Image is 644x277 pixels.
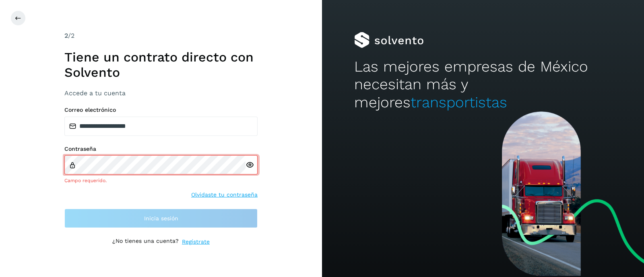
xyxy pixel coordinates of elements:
label: Contraseña [64,146,258,152]
p: ¿No tienes una cuenta? [112,238,179,246]
div: /2 [64,31,258,41]
a: Regístrate [182,238,210,246]
div: Campo requerido. [64,177,258,184]
h1: Tiene un contrato directo con Solvento [64,49,258,80]
span: transportistas [411,94,507,111]
label: Correo electrónico [64,107,258,113]
span: Inicia sesión [144,215,178,221]
button: Inicia sesión [64,209,258,228]
h2: Las mejores empresas de México necesitan más y mejores [354,58,612,111]
a: Olvidaste tu contraseña [191,191,258,199]
span: 2 [64,32,68,39]
h3: Accede a tu cuenta [64,89,258,97]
